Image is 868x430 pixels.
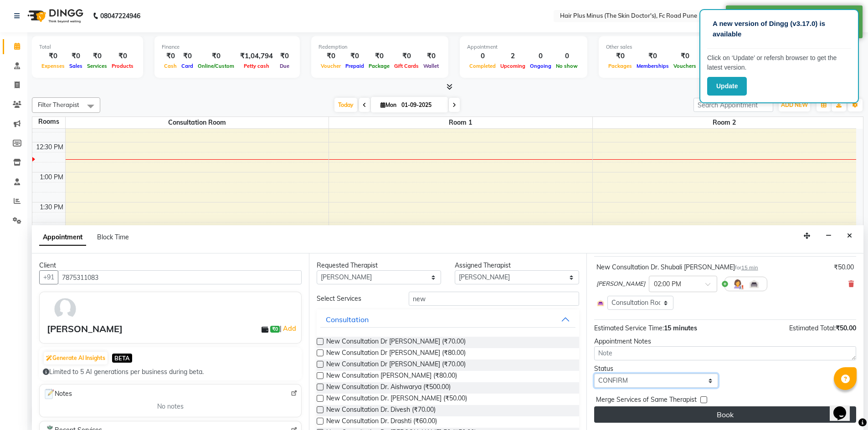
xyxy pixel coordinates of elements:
[326,416,437,428] span: New Consultation Dr. Drashti (₹60.00)
[270,326,280,333] span: ₹0
[498,63,528,69] span: Upcoming
[162,51,179,61] div: ₹0
[100,3,140,29] b: 08047224946
[467,63,498,69] span: Completed
[195,51,236,61] div: ₹0
[498,51,528,61] div: 2
[39,63,67,69] span: Expenses
[843,229,856,243] button: Close
[52,296,78,322] img: avatar
[693,98,773,112] input: Search Appointment
[329,117,592,128] span: Room 1
[634,63,671,69] span: Memberships
[162,43,293,51] div: Finance
[741,264,758,271] span: 15 min
[58,270,302,284] input: Search by Name/Mobile/Email/Code
[112,354,132,362] span: BETA
[310,294,402,304] div: Select Services
[596,395,697,406] span: Merge Services of Same Therapist
[179,63,195,69] span: Card
[318,63,343,69] span: Voucher
[109,51,136,61] div: ₹0
[455,261,579,270] div: Assigned Therapist
[634,51,671,61] div: ₹0
[162,63,179,69] span: Cash
[528,51,554,61] div: 0
[781,101,808,108] span: ADD NEW
[671,63,699,69] span: Vouchers
[421,63,441,69] span: Wallet
[236,51,277,61] div: ₹1,04,794
[554,63,580,69] span: No show
[66,117,329,128] span: Consultation Room
[594,364,719,374] div: Status
[830,394,859,421] iframe: chat widget
[326,314,369,325] div: Consultation
[664,324,697,332] span: 15 minutes
[366,51,392,61] div: ₹0
[343,63,366,69] span: Prepaid
[39,51,67,61] div: ₹0
[34,142,65,152] div: 12:30 PM
[85,63,109,69] span: Services
[39,229,86,246] span: Appointment
[409,292,579,306] input: Search by service name
[421,51,441,61] div: ₹0
[280,323,298,334] span: |
[179,51,195,61] div: ₹0
[836,324,856,332] span: ₹50.00
[779,99,810,111] button: ADD NEW
[157,402,184,411] span: No notes
[554,51,580,61] div: 0
[713,19,846,39] p: A new version of Dingg (v3.17.0) is available
[67,51,85,61] div: ₹0
[241,63,272,69] span: Petty cash
[109,63,136,69] span: Products
[467,43,580,51] div: Appointment
[593,117,856,128] span: Room 2
[38,101,79,108] span: Filter Therapist
[606,43,754,51] div: Other sales
[326,337,466,348] span: New Consultation Dr [PERSON_NAME] (₹70.00)
[39,270,58,284] button: +91
[23,3,86,29] img: logo
[326,359,466,371] span: New Consultation Dr [PERSON_NAME] (₹70.00)
[277,63,292,69] span: Due
[39,43,136,51] div: Total
[378,101,399,108] span: Mon
[671,51,699,61] div: ₹0
[43,388,72,400] span: Notes
[326,382,451,394] span: New Consultation Dr. Aishwarya (₹500.00)
[343,51,366,61] div: ₹0
[326,348,466,359] span: New Consultation Dr [PERSON_NAME] (₹80.00)
[467,51,498,61] div: 0
[392,63,421,69] span: Gift Cards
[282,323,298,334] a: Add
[38,172,65,182] div: 1:00 PM
[43,367,298,377] div: Limited to 5 AI generations per business during beta.
[366,63,392,69] span: Package
[594,406,856,423] button: Book
[735,264,758,271] small: for
[834,263,854,272] div: ₹50.00
[528,63,554,69] span: Ongoing
[326,405,436,416] span: New Consultation Dr. Divesh (₹70.00)
[399,98,444,112] input: 2025-09-01
[334,98,357,112] span: Today
[195,63,236,69] span: Online/Custom
[320,311,575,328] button: Consultation
[596,279,645,288] span: [PERSON_NAME]
[326,394,467,405] span: New Consultation Dr. [PERSON_NAME] (₹50.00)
[85,51,109,61] div: ₹0
[318,43,441,51] div: Redemption
[67,63,85,69] span: Sales
[699,51,724,61] div: ₹0
[606,63,634,69] span: Packages
[749,278,760,289] img: Interior.png
[47,322,123,336] div: [PERSON_NAME]
[594,324,664,332] span: Estimated Service Time:
[97,233,129,241] span: Block Time
[317,261,441,270] div: Requested Therapist
[38,202,65,212] div: 1:30 PM
[39,261,302,270] div: Client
